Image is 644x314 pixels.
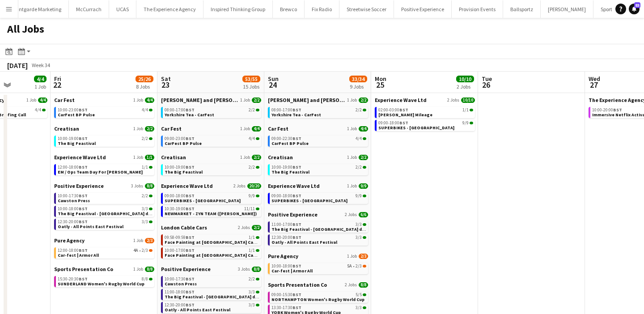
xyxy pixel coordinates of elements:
[79,219,88,225] span: BST
[378,107,473,117] a: 02:00-03:00BST1/1[PERSON_NAME] Mileage
[271,264,366,268] div: •
[161,125,261,132] a: Car Fest1 Job4/4
[145,155,154,160] span: 1/1
[271,193,366,203] a: 09:00-18:00BST9/9SUPERBIKES - [GEOGRAPHIC_DATA]
[541,0,593,18] button: [PERSON_NAME]
[271,140,309,146] span: CarFest BP Pulse
[35,108,41,112] span: 4/4
[375,75,386,83] span: Mon
[142,165,148,170] span: 1/1
[356,136,362,141] span: 4/4
[165,252,270,258] span: Face Painting at London Cable Cars
[461,98,475,103] span: 10/10
[165,206,259,216] a: 10:30-19:00BST11/11NEWMARKET - ZYN TEAM ([PERSON_NAME])
[42,109,46,111] span: 4/4
[54,237,85,244] span: Pure Agency
[58,220,88,224] span: 12:30-20:00
[268,182,320,189] span: Experience Wave Ltd
[54,97,75,103] span: Car Fest
[378,108,408,112] span: 02:00-03:00
[161,125,182,132] span: Car Fest
[133,126,143,132] span: 1 Job
[142,194,148,198] span: 2/2
[7,61,28,70] div: [DATE]
[268,125,368,132] a: Car Fest1 Job4/4
[165,276,259,286] a: 10:00-17:30BST2/2Cawston Press
[271,293,301,297] span: 09:00-15:30
[58,247,153,258] a: 12:00-18:00BST4A•2/3Car-fest | Armor All
[249,248,255,253] span: 1/1
[136,0,203,18] button: The Experience Agency
[447,98,459,103] span: 2 Jobs
[161,154,261,161] a: Creatisan1 Job2/2
[268,211,318,218] span: Positive Experience
[54,154,154,182] div: Experience Wave Ltd1 Job1/112:00-18:00BST1/1EM / Ops Team Day For [PERSON_NAME]
[271,112,321,118] span: Yorkshire Tea - CarFest
[252,98,261,103] span: 2/2
[271,264,301,268] span: 10:00-18:00
[271,194,301,198] span: 09:00-18:00
[165,289,259,299] a: 11:00-18:00BST3/3The Big Feastival - [GEOGRAPHIC_DATA] drinks
[58,281,144,287] span: SUNDERLAND Women's Rugby World Cup
[133,267,143,272] span: 1 Job
[79,136,88,141] span: BST
[268,211,368,253] div: Positive Experience2 Jobs6/611:00-17:00BST3/3The Big Feastival - [GEOGRAPHIC_DATA] drinks12:30-20...
[69,0,109,18] button: McCurrach
[142,207,148,211] span: 3/3
[161,266,211,272] span: Positive Experience
[161,97,261,125] div: [PERSON_NAME] and [PERSON_NAME]1 Job2/208:00-17:00BST2/2Yorkshire Tea - CarFest
[203,0,273,18] button: Inspired Thinking Group
[240,98,250,103] span: 1 Job
[378,121,408,125] span: 09:00-18:00
[165,281,197,287] span: Cawston Press
[58,248,153,253] div: •
[58,211,159,216] span: The Big Feastival - Belvoir Farm drinks
[161,224,261,231] a: London Cable Cars2 Jobs2/2
[145,238,154,243] span: 2/3
[249,108,255,112] span: 2/2
[54,75,61,83] span: Fri
[238,267,250,272] span: 3 Jobs
[268,154,368,182] div: Creatisan1 Job2/210:00-19:00BST2/2The Big Feastival
[462,108,469,112] span: 1/1
[186,164,195,170] span: BST
[186,136,195,141] span: BST
[34,76,47,82] span: 4/4
[268,97,368,103] a: [PERSON_NAME] and [PERSON_NAME]1 Job2/2
[345,282,357,288] span: 2 Jobs
[359,183,368,189] span: 9/9
[249,165,255,170] span: 2/2
[58,224,123,229] span: Oatly - All Points East Festival
[350,83,367,90] div: 9 Jobs
[54,97,154,103] a: Car Fest1 Job4/4
[165,234,259,245] a: 09:58-09:59BST1/1Face Painting at [GEOGRAPHIC_DATA] Cable Cars
[186,302,195,308] span: BST
[165,108,195,112] span: 08:00-17:00
[292,136,301,141] span: BST
[165,165,195,170] span: 10:00-19:00
[161,182,261,224] div: Experience Wave Ltd2 Jobs20/2009:00-18:00BST9/9SUPERBIKES - [GEOGRAPHIC_DATA]10:30-19:00BST11/11N...
[58,194,88,198] span: 10:00-17:30
[268,125,288,132] span: Car Fest
[54,266,154,289] div: Sports Presentation Co1 Job8/815:30-20:30BST8/8SUNDERLAND Women's Rugby World Cup
[271,164,366,174] a: 10:00-19:00BST2/2The Big Feastival
[629,4,640,14] a: 83
[271,108,301,112] span: 08:00-17:00
[634,2,640,8] span: 83
[54,125,154,132] a: Creatisan1 Job2/2
[356,108,362,112] span: 2/2
[165,136,195,141] span: 09:00-23:00
[271,239,337,245] span: Oatly - All Points East Festival
[58,136,153,146] a: 10:00-19:00BST2/2The Big Feastival
[58,164,153,174] a: 12:00-18:00BST1/1EM / Ops Team Day For [PERSON_NAME]
[273,0,305,18] button: Brewco
[136,76,153,82] span: 25/26
[268,253,368,281] div: Pure Agency1 Job2/310:00-18:00BST5A•2/3Car-fest | Armor All
[339,0,394,18] button: Streetwise Soccer
[161,154,261,182] div: Creatisan1 Job2/210:00-19:00BST2/2The Big Feastival
[349,76,367,82] span: 33/34
[165,169,203,175] span: The Big Feastival
[240,155,250,160] span: 1 Job
[456,76,474,82] span: 10/10
[267,80,279,90] span: 24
